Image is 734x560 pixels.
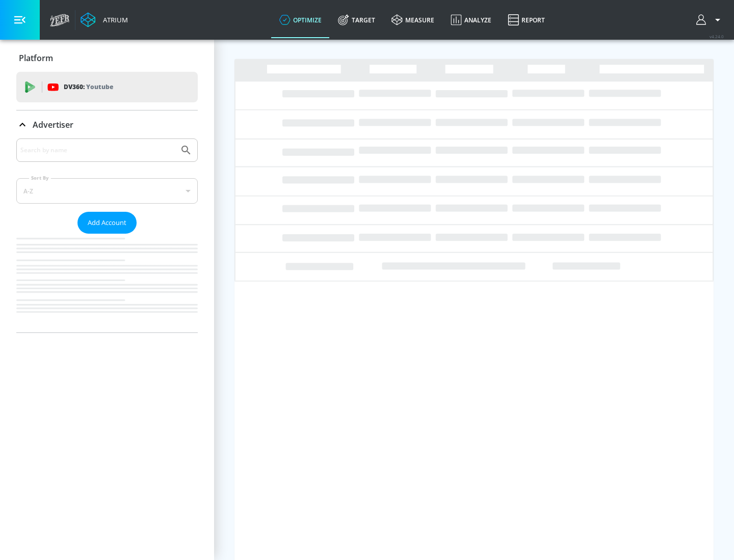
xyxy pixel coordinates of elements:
p: Advertiser [33,119,73,130]
div: Atrium [99,15,128,24]
div: Advertiser [16,110,198,139]
div: A-Z [16,178,198,204]
nav: list of Advertiser [16,234,198,332]
input: Search by name [20,144,175,157]
a: optimize [271,2,330,38]
label: Sort By [29,175,51,181]
div: Advertiser [16,138,198,332]
a: measure [383,2,442,38]
span: Add Account [88,217,126,229]
p: Youtube [86,81,113,92]
a: Analyze [442,2,500,38]
span: v 4.24.0 [710,34,724,39]
button: Add Account [77,212,137,234]
div: DV360: Youtube [16,72,198,102]
a: Atrium [81,12,128,27]
a: Target [330,2,383,38]
p: Platform [19,52,53,64]
a: Report [500,2,553,38]
div: Platform [16,44,198,72]
p: DV360: [64,81,113,93]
